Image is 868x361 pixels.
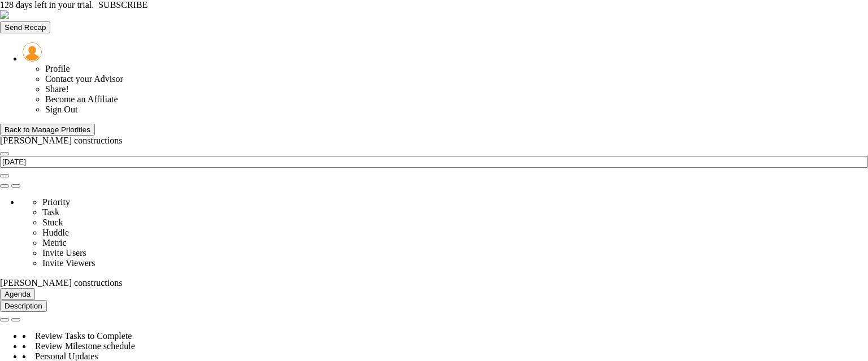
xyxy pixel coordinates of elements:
div: Review Tasks to Complete [23,331,868,341]
span: Profile [45,64,70,73]
div: Back to Manage Priorities [5,125,90,134]
span: Sign Out [45,105,77,114]
img: 157261.Person.photo [23,42,42,62]
span: Contact your Advisor [45,74,123,84]
span: Become an Affiliate [45,94,118,104]
span: Share! [45,84,69,94]
span: Task [42,207,59,217]
span: Priority [42,197,70,207]
span: Agenda [5,290,31,298]
span: Send Recap [5,23,46,32]
span: Metric [42,238,67,247]
span: Invite Viewers [42,258,95,268]
div: Review Milestone schedule [23,341,868,351]
span: Huddle [42,228,69,237]
span: Invite Users [42,248,86,258]
span: Stuck [42,218,63,227]
span: Description [5,302,42,310]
